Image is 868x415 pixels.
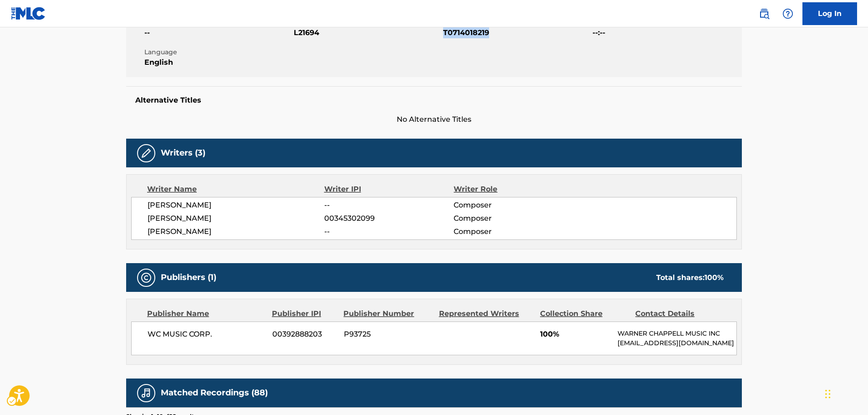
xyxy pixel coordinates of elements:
p: [EMAIL_ADDRESS][DOMAIN_NAME] [618,338,736,348]
div: Drag [825,380,831,408]
span: Composer [454,213,572,224]
img: Writers [141,148,152,159]
h5: Alternative Titles [135,96,733,105]
img: help [782,8,793,19]
span: [PERSON_NAME] [148,213,324,224]
div: Writer Name [147,184,324,195]
span: 00392888203 [272,329,337,340]
h5: Publishers (1) [161,272,216,283]
span: Composer [454,200,572,211]
span: Composer [454,226,572,237]
span: 00345302099 [324,213,454,224]
div: Chat Widget [822,371,868,415]
span: --:-- [592,27,740,38]
h5: Matched Recordings (88) [161,388,268,398]
span: P93725 [344,329,432,340]
div: Total shares: [656,272,724,283]
span: [PERSON_NAME] [148,200,324,211]
span: -- [324,226,454,237]
div: Writer IPI [324,184,454,195]
img: Publishers [141,272,152,283]
span: English [144,57,291,68]
div: Publisher IPI [272,308,337,319]
div: Publisher Name [147,308,265,319]
a: Log In [802,2,857,25]
img: search [759,8,770,19]
span: Language [144,47,291,57]
span: T0714018219 [443,27,590,38]
span: [PERSON_NAME] [148,226,324,237]
p: WARNER CHAPPELL MUSIC INC [618,329,736,338]
span: WC MUSIC CORP. [148,329,266,340]
div: Collection Share [540,308,628,319]
span: 100% [540,329,611,340]
span: L21694 [294,27,441,38]
div: Publisher Number [343,308,432,319]
img: MLC Logo [11,7,46,20]
img: Matched Recordings [141,388,152,399]
span: 100 % [705,273,724,282]
span: -- [144,27,291,38]
span: -- [324,200,454,211]
div: Contact Details [635,308,724,319]
div: Represented Writers [439,308,533,319]
iframe: Hubspot Iframe [822,371,868,415]
div: Writer Role [454,184,572,195]
span: No Alternative Titles [126,114,742,125]
h5: Writers (3) [161,148,205,158]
